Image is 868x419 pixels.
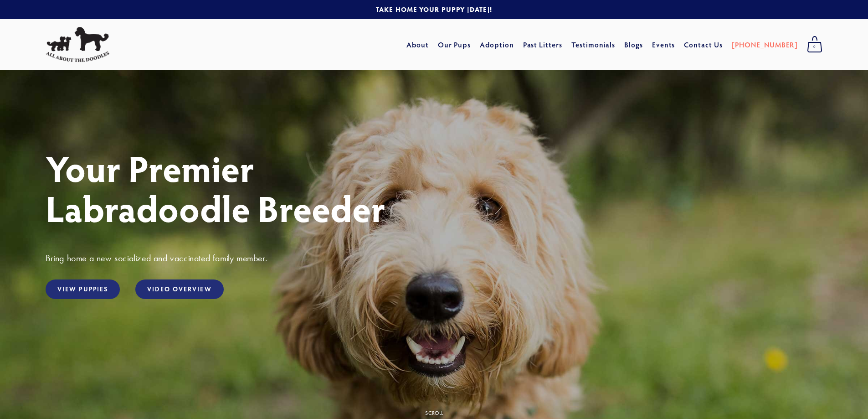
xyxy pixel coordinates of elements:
a: Testimonials [571,36,616,53]
a: [PHONE_NUMBER] [732,36,798,53]
a: Blogs [624,36,643,53]
h1: Your Premier Labradoodle Breeder [46,148,822,228]
a: Events [652,36,675,53]
a: About [406,36,429,53]
a: View Puppies [46,279,120,299]
h3: Bring home a new socialized and vaccinated family member. [46,252,822,264]
a: Contact Us [684,36,723,53]
a: Adoption [480,36,514,53]
a: 0 items in cart [802,33,827,56]
span: 0 [807,41,822,53]
a: Our Pups [438,36,471,53]
img: All About The Doodles [46,27,109,62]
a: Past Litters [523,40,563,49]
a: Video Overview [135,279,223,299]
div: Scroll [425,410,443,416]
